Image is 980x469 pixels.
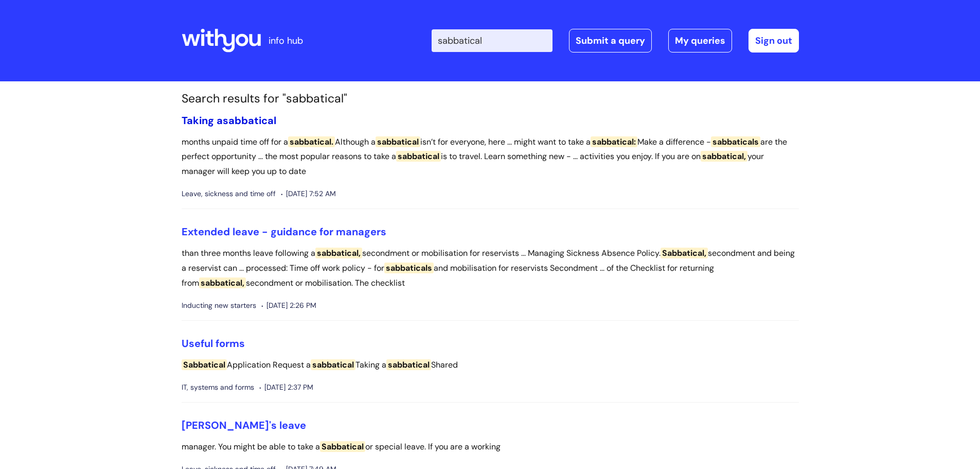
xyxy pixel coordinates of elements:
p: months unpaid time off for a Although a isn’t for everyone, here ... might want to take a Make a ... [182,135,799,179]
a: Taking asabbatical [182,114,276,127]
p: manager. You might be able to take a or special leave. If you are a working [182,440,799,455]
span: sabbaticals [711,136,760,147]
p: than three months leave following a secondment or mobilisation for reservists ... Managing Sickne... [182,246,799,290]
a: My queries [668,29,732,53]
input: Search [432,29,553,52]
p: info hub [269,32,303,49]
span: sabbatical [386,359,431,370]
span: Sabbatical [320,441,365,452]
span: Sabbatical [182,359,227,370]
span: sabbatical. [288,136,335,147]
span: IT, systems and forms [182,381,254,394]
h1: Search results for "sabbatical" [182,92,799,106]
span: [DATE] 2:26 PM [261,299,316,312]
a: Submit a query [569,29,652,53]
a: Extended leave - guidance for managers [182,225,386,238]
span: sabbaticals [384,263,434,273]
span: sabbatical [311,359,355,370]
span: Sabbatical, [661,248,708,258]
span: sabbatical [376,136,420,147]
div: | - [432,29,799,53]
span: sabbatical: [591,136,637,147]
span: Inducting new starters [182,299,256,312]
span: Leave, sickness and time off [182,187,276,200]
p: Application Request a Taking a Shared [182,358,799,373]
a: [PERSON_NAME]'s leave [182,419,306,432]
span: sabbatical, [701,151,747,162]
span: [DATE] 2:37 PM [259,381,313,394]
a: Useful forms [182,337,245,350]
span: sabbatical, [315,248,362,258]
a: Sign out [749,29,799,53]
span: sabbatical [396,151,441,162]
span: sabbatical, [199,277,246,288]
span: sabbatical [223,114,276,127]
span: [DATE] 7:52 AM [281,187,336,200]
